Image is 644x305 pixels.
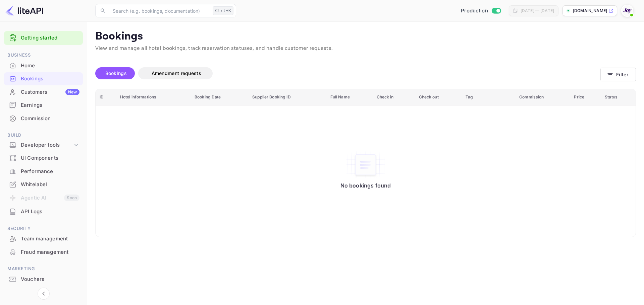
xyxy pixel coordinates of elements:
[4,178,83,190] a: Whitelabel
[5,5,43,16] img: LiteAPI logo
[21,235,79,243] div: Team management
[4,225,83,232] span: Security
[4,232,83,245] div: Team management
[105,70,127,76] span: Bookings
[462,89,515,105] th: Tag
[96,89,636,237] table: booking table
[4,205,83,218] a: API Logs
[191,89,248,105] th: Booking Date
[521,8,554,14] div: [DATE] — [DATE]
[515,89,570,105] th: Commission
[95,30,636,43] p: Bookings
[213,6,233,15] div: Ctrl+K
[21,88,79,96] div: Customers
[4,99,83,111] a: Earnings
[622,5,633,16] img: With Joy
[38,288,50,300] button: Collapse navigation
[21,248,79,256] div: Fraud management
[21,75,79,83] div: Bookings
[116,89,191,105] th: Hotel informations
[4,273,83,285] a: Vouchers
[4,99,83,112] div: Earnings
[4,152,83,164] a: UI Components
[600,68,636,81] button: Filter
[21,208,79,216] div: API Logs
[4,31,83,45] div: Getting started
[458,7,503,15] div: Switch to Sandbox mode
[4,59,83,72] div: Home
[4,232,83,245] a: Team management
[4,246,83,259] div: Fraud management
[326,89,373,105] th: Full Name
[573,8,607,14] p: [DOMAIN_NAME]
[570,89,601,105] th: Price
[601,89,636,105] th: Status
[95,67,600,79] div: account-settings tabs
[4,52,83,59] span: Business
[4,72,83,85] a: Bookings
[4,132,83,139] span: Build
[4,205,83,218] div: API Logs
[96,89,116,105] th: ID
[4,72,83,85] div: Bookings
[21,62,79,70] div: Home
[4,165,83,177] a: Performance
[21,141,73,149] div: Developer tools
[4,152,83,165] div: UI Components
[109,4,210,17] input: Search (e.g. bookings, documentation)
[415,89,462,105] th: Check out
[21,115,79,123] div: Commission
[345,151,386,179] img: No bookings found
[4,112,83,125] a: Commission
[4,178,83,191] div: Whitelabel
[21,154,79,162] div: UI Components
[21,34,79,42] a: Getting started
[4,112,83,125] div: Commission
[21,181,79,188] div: Whitelabel
[373,89,415,105] th: Check in
[95,45,636,53] p: View and manage all hotel bookings, track reservation statuses, and handle customer requests.
[4,246,83,258] a: Fraud management
[21,276,79,283] div: Vouchers
[4,86,83,98] a: CustomersNew
[4,86,83,99] div: CustomersNew
[4,59,83,72] a: Home
[4,265,83,273] span: Marketing
[4,165,83,178] div: Performance
[21,168,79,175] div: Performance
[4,139,83,151] div: Developer tools
[461,7,488,15] span: Production
[4,273,83,286] div: Vouchers
[248,89,326,105] th: Supplier Booking ID
[21,101,79,109] div: Earnings
[340,182,391,189] p: No bookings found
[65,89,79,95] div: New
[152,70,201,76] span: Amendment requests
